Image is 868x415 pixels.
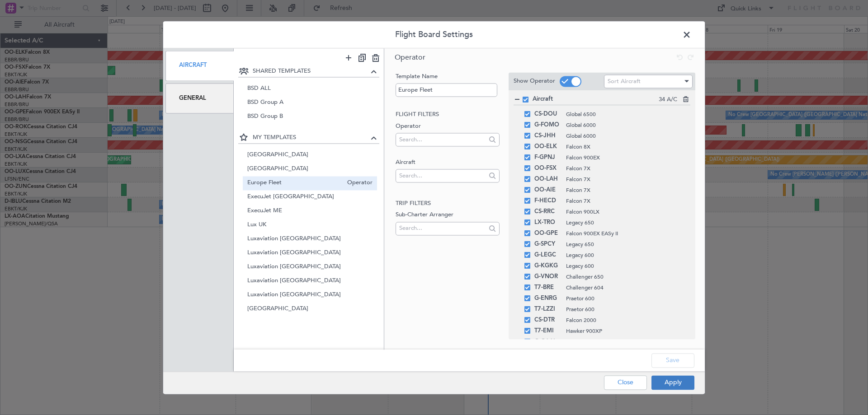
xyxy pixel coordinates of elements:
[396,199,499,208] h2: Trip filters
[534,217,561,228] span: LX-TRO
[659,95,677,104] span: 34 A/C
[399,133,486,146] input: Search...
[534,250,561,261] span: G-LEGC
[566,338,682,346] span: Cessna Citation XLS+
[534,196,561,206] span: F-HECD
[247,290,373,300] span: Luxaviation [GEOGRAPHIC_DATA]
[566,316,682,324] span: Falcon 2000
[253,67,369,76] span: SHARED TEMPLATES
[247,220,373,230] span: Lux UK
[566,240,682,248] span: Legacy 650
[534,271,561,282] span: G-VNOR
[534,336,561,347] span: G-GAAL
[566,121,682,129] span: Global 6000
[247,150,373,160] span: [GEOGRAPHIC_DATA]
[247,178,343,188] span: Europe Fleet
[165,83,234,113] div: General
[247,234,373,244] span: Luxaviation [GEOGRAPHIC_DATA]
[534,293,561,304] span: G-ENRG
[247,276,373,286] span: Luxaviation [GEOGRAPHIC_DATA]
[566,229,682,238] span: Falcon 900EX EASy II
[566,262,682,270] span: Legacy 600
[566,219,682,227] span: Legacy 650
[247,84,373,93] span: BSD ALL
[566,273,682,281] span: Challenger 650
[396,122,499,131] label: Operator
[566,154,682,162] span: Falcon 900EX
[534,109,561,120] span: CS-DOU
[566,175,682,183] span: Falcon 7X
[534,261,561,271] span: G-KGKG
[534,141,561,152] span: OO-ELK
[566,110,682,118] span: Global 6500
[534,239,561,250] span: G-SPCY
[608,77,641,85] span: Sort Aircraft
[534,185,561,196] span: OO-AIE
[566,294,682,303] span: Praetor 600
[534,163,561,174] span: OO-FSX
[534,131,561,141] span: CS-JHH
[566,305,682,313] span: Praetor 600
[247,192,373,202] span: ExecuJet [GEOGRAPHIC_DATA]
[534,282,561,293] span: T7-BRE
[534,315,561,326] span: CS-DTR
[399,169,486,182] input: Search...
[163,21,705,48] header: Flight Board Settings
[247,112,373,121] span: BSD Group B
[399,222,486,235] input: Search...
[604,375,647,390] button: Close
[651,375,694,390] button: Apply
[566,186,682,194] span: Falcon 7X
[247,206,373,216] span: ExecuJet ME
[566,132,682,140] span: Global 6000
[534,228,561,239] span: OO-GPE
[566,284,682,292] span: Challenger 604
[343,178,373,188] span: Operator
[514,77,555,86] label: Show Operator
[534,152,561,163] span: F-GPNJ
[533,95,659,104] span: Aircraft
[566,327,682,335] span: Hawker 900XP
[253,134,369,143] span: MY TEMPLATES
[534,120,561,131] span: G-FOMO
[534,326,561,336] span: T7-EMI
[566,197,682,205] span: Falcon 7X
[534,206,561,217] span: CS-RRC
[534,304,561,315] span: T7-LZZI
[247,262,373,272] span: Luxaviation [GEOGRAPHIC_DATA]
[247,304,373,314] span: [GEOGRAPHIC_DATA]
[396,158,499,167] label: Aircraft
[165,51,234,81] div: Aircraft
[247,98,373,107] span: BSD Group A
[247,164,373,174] span: [GEOGRAPHIC_DATA]
[566,208,682,216] span: Falcon 900LX
[566,251,682,259] span: Legacy 600
[396,210,499,219] label: Sub-Charter Arranger
[396,110,499,119] h2: Flight filters
[247,248,373,258] span: Luxaviation [GEOGRAPHIC_DATA]
[534,174,561,185] span: OO-LAH
[566,164,682,173] span: Falcon 7X
[566,143,682,151] span: Falcon 8X
[395,52,425,62] span: Operator
[396,72,499,81] label: Template Name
